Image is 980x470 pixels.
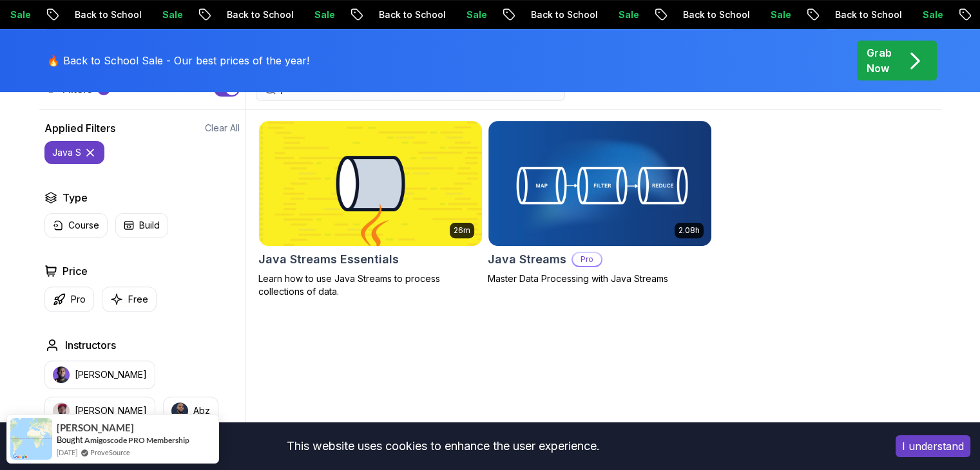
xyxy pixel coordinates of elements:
p: [PERSON_NAME] [75,404,147,417]
p: Free [128,293,148,306]
h2: Java Streams [488,250,566,268]
a: ProveSource [90,447,130,458]
img: instructor img [53,366,70,383]
p: 26m [454,225,470,236]
p: Sale [910,8,952,21]
button: Accept cookies [896,435,970,457]
p: Back to School [215,8,302,21]
button: Course [44,213,108,238]
h2: Instructors [65,337,116,353]
button: Pro [44,287,94,312]
img: instructor img [53,402,70,419]
button: instructor img[PERSON_NAME] [44,397,155,425]
p: Back to School [519,8,606,21]
p: 2.08h [678,225,700,236]
button: instructor img[PERSON_NAME] [44,361,155,389]
div: This website uses cookies to enhance the user experience. [10,432,876,460]
p: [PERSON_NAME] [75,368,147,381]
p: Sale [454,8,495,21]
button: Clear All [205,122,240,135]
p: Master Data Processing with Java Streams [488,272,712,285]
p: Back to School [367,8,454,21]
h2: Java Streams Essentials [258,250,399,268]
h2: Type [62,190,88,205]
p: Abz [193,404,210,417]
img: Java Streams card [488,121,711,246]
button: Free [102,287,157,312]
span: Bought [57,435,83,445]
a: Java Streams Essentials card26mJava Streams EssentialsLearn how to use Java Streams to process co... [258,120,483,298]
p: Pro [573,253,601,266]
h2: Applied Filters [44,120,115,136]
a: Amigoscode PRO Membership [84,435,189,446]
a: Java Streams card2.08hJava StreamsProMaster Data Processing with Java Streams [488,120,712,285]
span: [DATE] [57,447,77,458]
p: Back to School [823,8,910,21]
button: java s [44,141,104,164]
p: Back to School [62,8,150,21]
p: Sale [758,8,800,21]
p: Sale [302,8,343,21]
p: Sale [606,8,648,21]
p: java s [52,146,81,159]
p: Course [68,219,99,232]
img: provesource social proof notification image [10,418,52,460]
p: Sale [150,8,191,21]
p: Pro [71,293,86,306]
p: Back to School [671,8,758,21]
span: [PERSON_NAME] [57,422,134,433]
p: 🔥 Back to School Sale - Our best prices of the year! [47,53,309,68]
p: Build [139,219,160,232]
h2: Price [62,263,88,279]
img: instructor img [171,402,188,419]
img: Java Streams Essentials card [259,121,482,246]
button: instructor imgAbz [163,397,218,425]
p: Learn how to use Java Streams to process collections of data. [258,272,483,298]
button: Build [115,213,168,238]
p: Grab Now [867,45,892,76]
